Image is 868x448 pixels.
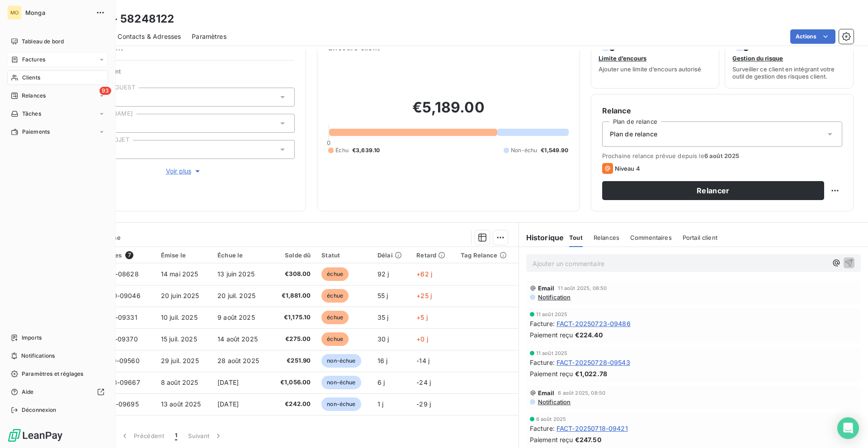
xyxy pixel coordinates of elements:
[276,378,311,387] span: €1,056.00
[630,234,672,241] span: Commentaires
[536,312,568,317] span: 11 août 2025
[558,285,607,291] span: 11 août 2025, 08:50
[22,388,34,396] span: Aide
[416,252,450,259] div: Retard
[7,34,108,49] a: Tableau de bord
[416,357,429,364] span: -14 j
[73,68,295,80] span: Propriétés Client
[276,270,311,279] span: €308.00
[377,400,383,408] span: 1 j
[7,367,108,381] a: Paramètres et réglages
[22,56,45,64] span: Factures
[610,130,657,139] span: Plan de relance
[352,146,380,154] span: €3,639.10
[99,87,111,95] span: 93
[602,152,842,159] span: Prochaine relance prévue depuis le
[21,352,55,360] span: Notifications
[683,234,717,241] span: Portail client
[22,370,83,378] span: Paramètres et réglages
[558,390,605,396] span: 6 août 2025, 08:50
[161,335,197,343] span: 15 juil. 2025
[321,311,349,324] span: échue
[557,358,630,367] span: FACT-20250728-09543
[276,313,311,322] span: €1,175.10
[80,11,174,27] h3: JOYA - 58248122
[22,37,64,46] span: Tableau de bord
[166,167,202,176] span: Voir plus
[536,416,566,422] span: 6 août 2025
[321,289,349,303] span: échue
[575,435,601,444] span: €247.50
[537,294,571,301] span: Notification
[377,357,388,364] span: 16 j
[327,139,330,146] span: 0
[161,400,201,408] span: 13 août 2025
[377,252,406,259] div: Délai
[615,165,640,172] span: Niveau 4
[175,431,177,440] span: 1
[7,428,63,443] img: Logo LeanPay
[536,350,568,356] span: 11 août 2025
[7,385,108,399] a: Aide
[377,313,389,321] span: 35 j
[115,426,170,445] button: Précédent
[537,398,571,406] span: Notification
[328,98,568,126] h2: €5,189.00
[7,5,22,20] div: MO
[511,146,537,154] span: Non-échu
[416,292,432,299] span: +25 j
[602,181,824,200] button: Relancer
[217,270,255,278] span: 13 juin 2025
[377,270,389,278] span: 92 j
[217,400,239,408] span: [DATE]
[7,125,108,139] a: Paiements
[461,252,513,259] div: Tag Relance
[217,313,255,321] span: 9 août 2025
[217,252,265,259] div: Échue le
[321,397,361,411] span: non-échue
[790,29,835,44] button: Actions
[530,358,555,367] span: Facture :
[276,400,311,409] span: €242.00
[530,435,573,444] span: Paiement reçu
[519,232,564,243] h6: Historique
[416,400,431,408] span: -29 j
[321,376,361,389] span: non-échue
[22,334,42,342] span: Imports
[599,55,646,62] span: Limite d’encours
[530,369,573,378] span: Paiement reçu
[161,357,199,364] span: 29 juil. 2025
[276,335,311,344] span: €275.00
[599,65,701,73] span: Ajouter une limite d’encours autorisé
[602,105,842,116] h6: Relance
[73,166,295,176] button: Voir plus
[217,378,239,386] span: [DATE]
[25,9,90,16] span: Monga
[321,252,367,259] div: Statut
[321,354,361,368] span: non-échue
[569,234,583,241] span: Tout
[161,270,198,278] span: 14 mai 2025
[416,378,431,386] span: -24 j
[7,52,108,67] a: Factures
[377,335,389,343] span: 30 j
[22,74,40,82] span: Clients
[837,417,859,439] div: Open Intercom Messenger
[217,357,259,364] span: 28 août 2025
[276,291,311,300] span: €1,881.00
[7,107,108,121] a: Tâches
[530,319,555,328] span: Facture :
[183,426,228,445] button: Suivant
[161,292,199,299] span: 20 juin 2025
[732,55,783,62] span: Gestion du risque
[7,331,108,345] a: Imports
[557,424,628,433] span: FACT-20250718-09421
[591,31,720,89] button: Limite d’encoursAjouter une limite d’encours autorisé
[725,31,854,89] button: Gestion du risqueSurveiller ce client en intégrant votre outil de gestion des risques client.
[377,378,385,386] span: 6 j
[22,406,57,414] span: Déconnexion
[217,335,258,343] span: 14 août 2025
[125,251,133,259] span: 7
[416,335,428,343] span: +0 j
[161,252,207,259] div: Émise le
